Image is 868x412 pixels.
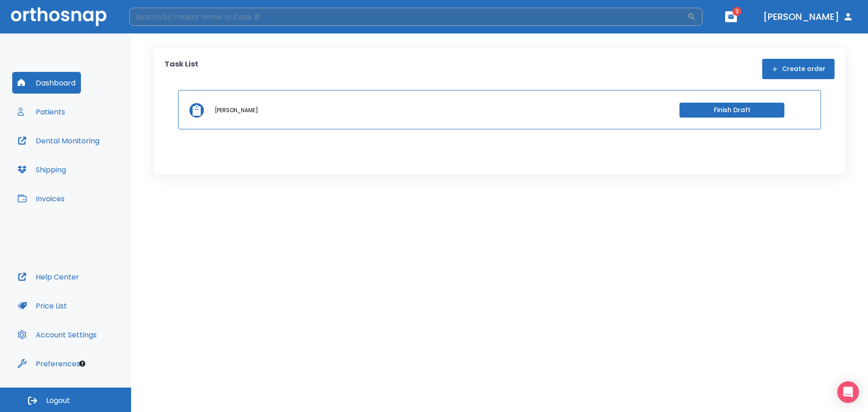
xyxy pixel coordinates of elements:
[759,9,857,25] button: [PERSON_NAME]
[165,59,198,79] p: Task List
[762,59,835,79] button: Create order
[837,381,859,403] div: Open Intercom Messenger
[12,295,72,317] button: Price List
[78,360,86,368] div: Tooltip anchor
[215,106,258,114] p: [PERSON_NAME]
[732,7,741,16] span: 3
[12,353,85,374] button: Preferences
[12,266,85,288] button: Help Center
[11,7,107,26] img: Orthosnap
[12,130,105,152] button: Dental Monitoring
[129,8,687,26] input: Search by Patient Name or Case #
[12,324,102,346] button: Account Settings
[12,101,71,123] button: Patients
[12,72,81,94] button: Dashboard
[12,159,71,180] button: Shipping
[12,188,70,209] button: Invoices
[679,103,784,118] button: Finish Draft
[46,396,70,406] span: Logout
